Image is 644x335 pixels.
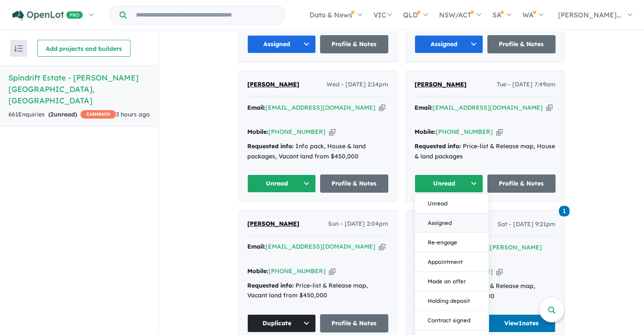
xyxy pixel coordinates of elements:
button: Re-engage [415,233,489,252]
span: [PERSON_NAME]... [558,11,622,19]
button: Unread [247,174,316,193]
button: Holding deposit [415,291,489,310]
span: 2 [50,111,54,118]
a: 1 [559,205,569,216]
span: [PERSON_NAME] [247,220,299,227]
a: [PHONE_NUMBER] [436,128,493,136]
span: Tue - [DATE] 7:49am [497,80,556,90]
img: sort.svg [14,45,23,52]
a: Profile & Notes [320,35,389,53]
strong: Email: [415,104,433,111]
button: Contract signed [415,310,489,330]
button: Copy [379,242,385,251]
button: Assigned [247,35,316,53]
button: Assigned [415,35,483,53]
span: [PERSON_NAME] [415,80,467,88]
button: Copy [496,127,503,136]
strong: Mobile: [247,128,268,136]
strong: Email: [247,104,265,111]
strong: Email: [247,243,265,250]
a: Profile & Notes [320,174,389,193]
button: Duplicate [247,314,316,332]
button: Made an offer [415,271,489,291]
a: [EMAIL_ADDRESS][DOMAIN_NAME] [433,104,543,111]
a: [PERSON_NAME] [415,80,467,90]
span: 1 [559,206,569,216]
a: Profile & Notes [320,314,389,332]
a: View1notes [487,314,556,332]
button: Unread [415,194,489,213]
a: Profile & Notes [487,174,556,193]
a: [EMAIL_ADDRESS][DOMAIN_NAME] [265,104,376,111]
a: [PERSON_NAME] [247,219,299,229]
span: Wed - [DATE] 2:14pm [326,80,388,90]
div: Info pack, House & land packages, Vacant land from $450,000 [247,141,388,162]
h5: Spindrift Estate - [PERSON_NAME][GEOGRAPHIC_DATA] , [GEOGRAPHIC_DATA] [8,72,150,106]
img: Openlot PRO Logo White [12,10,83,21]
button: Copy [329,127,335,136]
div: 661 Enquir ies [8,110,116,120]
button: Unread [415,174,483,193]
span: [PERSON_NAME] [247,80,299,88]
a: Profile & Notes [487,35,556,53]
div: Price-list & Release map, House & land packages [415,141,556,162]
button: Add projects and builders [37,40,130,57]
strong: Mobile: [415,128,436,136]
strong: Requested info: [247,142,294,150]
a: [EMAIL_ADDRESS][DOMAIN_NAME] [265,243,376,250]
a: [PHONE_NUMBER] [268,267,326,275]
button: Copy [546,103,553,112]
span: 3 hours ago [116,111,150,118]
strong: Requested info: [247,282,294,289]
input: Try estate name, suburb, builder or developer [128,6,283,24]
button: Appointment [415,252,489,271]
button: Copy [496,267,503,276]
button: Copy [379,103,385,112]
button: Copy [329,267,335,276]
strong: ( unread) [48,111,77,118]
span: Sun - [DATE] 2:04pm [328,219,388,229]
a: [PERSON_NAME] [247,80,299,90]
span: Sat - [DATE] 9:21pm [498,219,556,230]
a: [PHONE_NUMBER] [268,128,326,136]
strong: Requested info: [415,142,461,150]
div: Price-list & Release map, Vacant land from $450,000 [247,281,388,301]
strong: Mobile: [247,267,268,275]
span: CASHBACK [80,110,116,119]
button: Assigned [415,213,489,233]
